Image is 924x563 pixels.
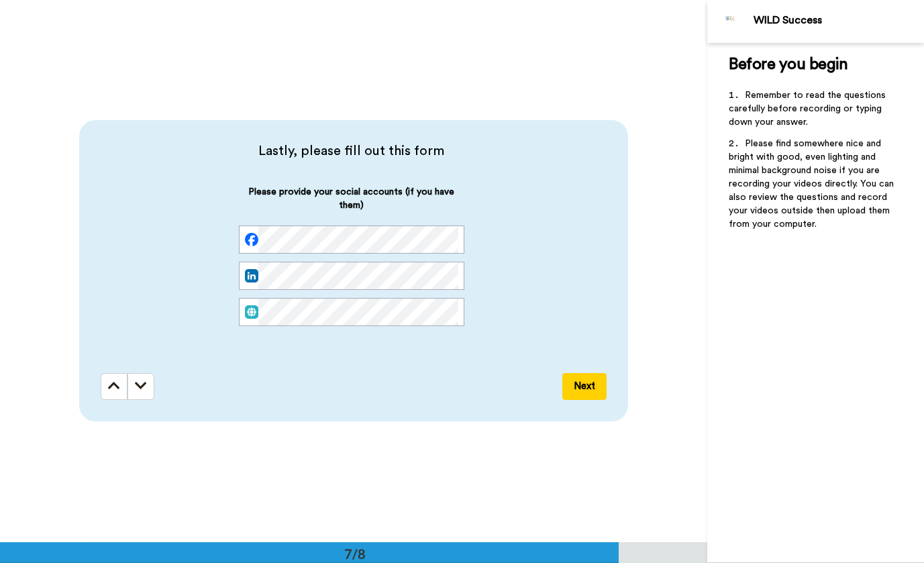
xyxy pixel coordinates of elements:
[245,305,258,319] img: web.svg
[323,544,387,563] div: 7/8
[715,5,747,38] img: Profile Image
[239,185,464,225] span: Please provide your social accounts (if you have them)
[101,142,603,160] span: Lastly, please fill out this form
[754,14,923,27] div: WILD Success
[729,139,896,229] span: Please find somewhere nice and bright with good, even lighting and minimal background noise if yo...
[245,233,258,246] img: facebook.svg
[729,91,888,127] span: Remember to read the questions carefully before recording or typing down your answer.
[562,373,607,400] button: Next
[245,269,258,283] img: linked-in.png
[729,56,848,72] span: Before you begin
